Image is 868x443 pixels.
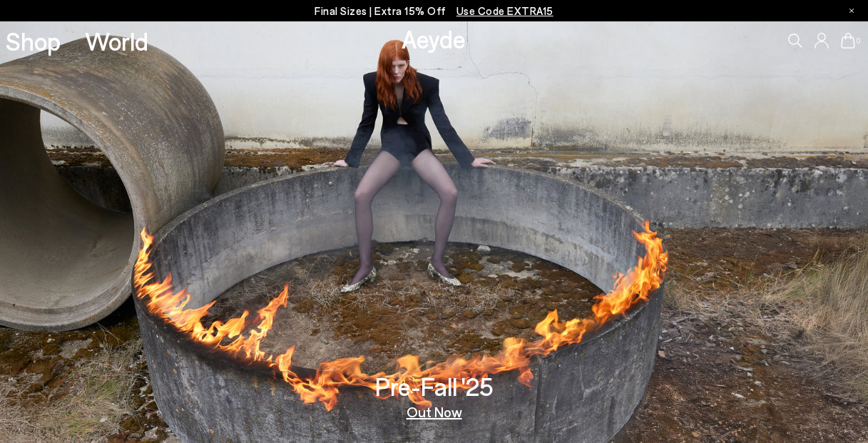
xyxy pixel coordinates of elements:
[855,37,862,45] span: 0
[6,29,61,54] a: Shop
[315,2,553,20] p: Final Sizes | Extra 15% Off
[375,374,494,399] h3: Pre-Fall '25
[85,29,148,54] a: World
[456,4,553,17] span: Navigate to /collections/ss25-final-sizes
[402,24,466,54] a: Aeyde
[841,33,855,49] a: 0
[407,404,462,419] a: Out Now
